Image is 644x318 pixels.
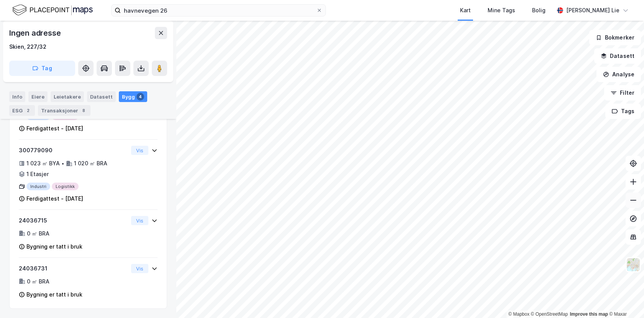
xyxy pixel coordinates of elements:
div: Transaksjoner [38,105,90,116]
div: 24036715 [19,216,128,225]
button: Vis [131,146,148,155]
div: Mine Tags [488,6,515,15]
div: Kart [460,6,471,15]
div: Kontrollprogram for chat [606,281,644,318]
iframe: Chat Widget [606,281,644,318]
a: Mapbox [508,311,529,317]
button: Tag [9,61,75,76]
div: Bolig [532,6,545,15]
div: • [61,160,64,166]
a: Improve this map [570,311,608,317]
button: Filter [604,85,641,101]
div: Ferdigattest - [DATE] [26,194,83,203]
div: Eiere [28,91,48,102]
div: Info [9,91,25,102]
input: Søk på adresse, matrikkel, gårdeiere, leietakere eller personer [121,5,316,16]
div: 4 [136,93,144,101]
img: logo.f888ab2527a4732fd821a326f86c7f29.svg [12,3,93,17]
div: Bygg [119,91,147,102]
div: 0 ㎡ BRA [27,277,49,286]
div: 1 020 ㎡ BRA [74,159,107,168]
div: 8 [80,107,87,114]
a: OpenStreetMap [531,311,568,317]
button: Datasett [594,48,641,64]
div: Bygning er tatt i bruk [26,290,82,299]
div: Datasett [87,91,116,102]
div: Leietakere [51,91,84,102]
div: ESG [9,105,35,116]
div: 0 ㎡ BRA [27,229,49,238]
div: Skien, 227/32 [9,42,46,51]
div: [PERSON_NAME] Lie [566,6,619,15]
button: Vis [131,264,148,273]
img: Z [626,257,641,272]
button: Tags [605,104,641,119]
button: Bokmerker [589,30,641,45]
div: 1 023 ㎡ BYA [26,159,60,168]
div: 2 [24,107,32,114]
div: 300779090 [19,146,128,155]
button: Analyse [596,67,641,82]
button: Vis [131,216,148,225]
div: 1 Etasjer [26,170,49,179]
div: Ferdigattest - [DATE] [26,124,83,133]
div: Bygning er tatt i bruk [26,242,82,251]
div: Ingen adresse [9,27,62,39]
div: 24036731 [19,264,128,273]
